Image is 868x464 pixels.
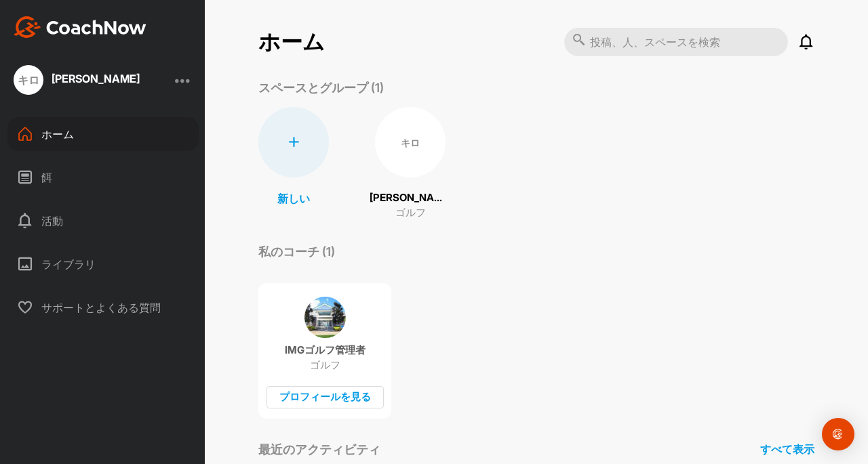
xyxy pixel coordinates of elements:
[258,245,335,259] font: 私のコーチ (1)
[760,442,814,456] font: すべて表示
[401,137,420,148] font: キロ
[41,127,74,141] font: ホーム
[258,442,380,457] font: 最近のアクティビティ
[258,28,325,55] font: ホーム
[285,343,366,356] font: IMGゴルフ管理者
[14,16,146,38] img: コーチナウ
[279,390,371,403] font: プロフィールを見る
[52,72,140,85] font: [PERSON_NAME]
[395,206,426,219] font: ゴルフ
[41,214,63,228] font: 活動
[41,257,96,271] font: ライブラリ
[18,73,39,87] font: キロ
[564,28,788,56] input: 投稿、人、スペースを検索
[370,191,453,204] font: [PERSON_NAME]
[41,301,161,314] font: サポートとよくある質問
[277,192,310,205] font: 新しい
[258,81,384,95] font: スペースとグループ (1)
[310,358,340,371] font: ゴルフ
[304,297,346,338] img: コーチアバター
[41,171,52,184] font: 餌
[822,418,854,450] div: インターコムメッセンジャーを開く
[370,107,451,221] a: キロ[PERSON_NAME]ゴルフ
